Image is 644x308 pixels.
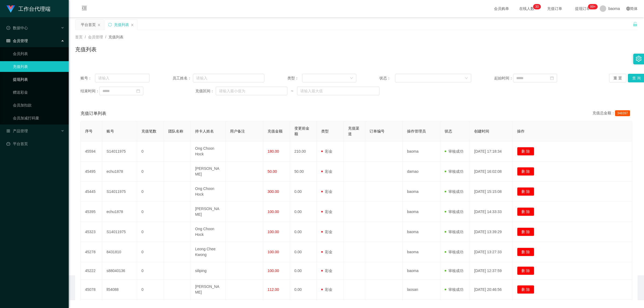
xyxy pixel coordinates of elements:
[290,141,317,162] td: 210.00
[81,222,102,242] td: 45323
[517,248,534,256] button: 删 除
[550,76,554,80] i: 图标: calendar
[321,129,329,133] span: 类型
[131,23,134,27] i: 图标: close
[321,210,332,214] span: 彩金
[290,182,317,202] td: 0.00
[403,280,440,300] td: laosan
[321,169,332,174] span: 彩金
[13,113,64,123] a: 会员加减打码量
[13,74,64,85] a: 提现列表
[445,287,463,292] span: 审核成功
[445,250,463,254] span: 审核成功
[445,189,463,194] span: 审核成功
[114,20,129,30] div: 充值列表
[470,242,513,262] td: [DATE] 13:27:33
[609,74,626,82] button: 重 置
[102,242,137,262] td: 8431810
[379,75,395,81] span: 状态：
[403,182,440,202] td: baoma
[588,4,598,9] sup: 1040
[268,169,277,174] span: 50.00
[470,141,513,162] td: [DATE] 17:18:34
[321,149,332,153] span: 彩金
[193,74,265,82] input: 请输入
[13,61,64,72] a: 充值列表
[533,4,541,9] sup: 30
[474,129,489,133] span: 创建时间
[350,76,353,80] i: 图标: down
[81,202,102,222] td: 45395
[6,5,15,13] img: logo.9652507e.png
[445,269,463,273] span: 审核成功
[268,189,279,194] span: 300.00
[290,222,317,242] td: 0.00
[6,6,50,11] a: 工作台代理端
[470,202,513,222] td: [DATE] 14:33:33
[195,129,214,133] span: 持卡人姓名
[137,280,164,300] td: 0
[470,222,513,242] td: [DATE] 13:39:29
[97,23,101,27] i: 图标: close
[80,110,106,117] span: 充值订单列表
[108,23,112,27] i: 图标: sync
[517,285,534,294] button: 删 除
[85,129,93,133] span: 序号
[105,35,106,39] span: /
[321,250,332,254] span: 彩金
[6,39,28,43] span: 会员管理
[173,75,193,81] span: 员工姓名：
[268,230,279,234] span: 100.00
[13,100,64,111] a: 会员加扣款
[191,162,226,182] td: [PERSON_NAME]
[290,280,317,300] td: 0.00
[517,129,525,133] span: 操作
[268,250,279,254] span: 100.00
[75,0,93,17] i: 图标: menu-fold
[470,262,513,280] td: [DATE] 12:37:59
[290,242,317,262] td: 0.00
[102,222,137,242] td: S14011975
[517,187,534,196] button: 删 除
[321,230,332,234] span: 彩金
[465,76,468,80] i: 图标: down
[626,7,630,10] i: 图标: global
[517,266,534,275] button: 删 除
[102,182,137,202] td: S14011975
[535,4,537,9] p: 3
[191,141,226,162] td: Ong Choon Hock
[137,162,164,182] td: 0
[81,162,102,182] td: 45495
[636,56,642,62] i: 图标: setting
[287,75,302,81] span: 类型：
[268,149,279,153] span: 180.00
[6,129,28,133] span: 产品管理
[18,0,50,17] h1: 工作台代理端
[403,262,440,280] td: baoma
[81,242,102,262] td: 45278
[544,7,565,10] span: 充值订单
[517,228,534,236] button: 删 除
[445,210,463,214] span: 审核成功
[6,39,10,43] i: 图标: table
[216,87,287,95] input: 请输入最小值为
[470,280,513,300] td: [DATE] 20:46:56
[407,129,426,133] span: 操作管理员
[137,202,164,222] td: 0
[348,126,359,136] span: 充值渠道
[6,26,28,30] span: 数据中心
[191,262,226,280] td: siliping
[85,35,86,39] span: /
[102,262,137,280] td: s88040136
[290,262,317,280] td: 0.00
[321,287,332,292] span: 彩金
[470,182,513,202] td: [DATE] 15:15:08
[445,169,463,174] span: 审核成功
[268,269,279,273] span: 100.00
[268,287,279,292] span: 112.00
[136,89,140,93] i: 图标: calendar
[6,129,10,133] i: 图标: appstore-o
[191,280,226,300] td: [PERSON_NAME]
[195,88,216,94] span: 充值区间：
[141,129,156,133] span: 充值笔数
